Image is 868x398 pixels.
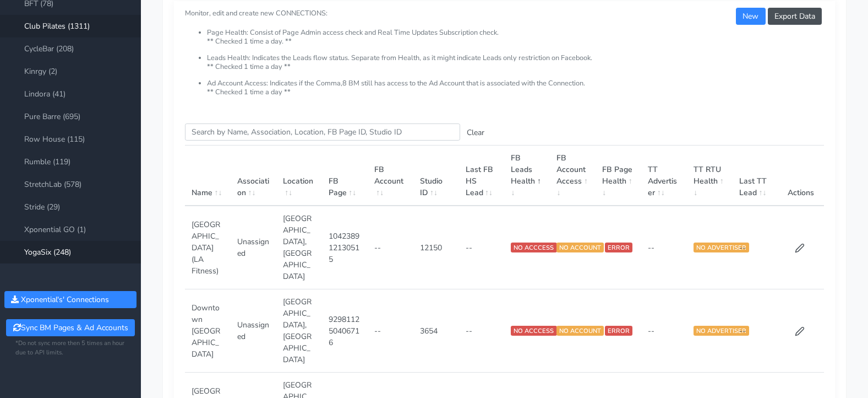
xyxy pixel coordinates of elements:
li: Leads Health: Indicates the Leads flow status. Separate from Health, as it might indicate Leads o... [207,54,824,79]
li: Page Health: Consist of Page Admin access check and Real Time Updates Subscription check. ** Chec... [207,29,824,54]
th: Association [231,146,276,206]
span: NO ADVERTISER [694,326,749,336]
td: -- [733,206,778,289]
button: Xponential's' Connections [4,291,137,308]
button: Export Data [768,8,822,25]
span: NO ADVERTISER [694,243,749,252]
th: Studio ID [413,146,459,206]
th: Last TT Lead [733,146,778,206]
input: enter text you want to search [185,123,460,141]
small: *Do not sync more then 5 times an hour due to API limits. [15,339,125,358]
td: Downtown [GEOGRAPHIC_DATA] [185,289,231,373]
li: Ad Account Access: Indicates if the Comma,8 BM still has access to the Ad Account that is associa... [207,79,824,96]
button: New [736,8,765,25]
td: 929811250406716 [322,289,368,373]
th: Last FB HS Lead [459,146,505,206]
td: 12150 [413,206,459,289]
th: Name [185,146,231,206]
td: 3654 [413,289,459,373]
td: -- [459,206,505,289]
td: 104238912130515 [322,206,368,289]
span: ERROR [605,326,632,336]
th: FB Account [368,146,413,206]
td: [GEOGRAPHIC_DATA],[GEOGRAPHIC_DATA] [276,206,322,289]
span: NO ACCCESS [511,243,556,252]
td: -- [733,289,778,373]
td: Unassigned [231,289,276,373]
td: -- [368,289,413,373]
td: -- [459,289,505,373]
td: Unassigned [231,206,276,289]
span: NO ACCCESS [511,326,556,336]
th: FB Page Health [596,146,641,206]
span: NO ACCOUNT [556,243,604,252]
td: [GEOGRAPHIC_DATA],[GEOGRAPHIC_DATA] [276,289,322,373]
button: Clear [460,124,491,141]
th: TT RTU Health [687,146,733,206]
th: FB Leads Health [504,146,550,206]
th: FB Page [322,146,368,206]
th: FB Account Access [550,146,596,206]
th: Location [276,146,322,206]
th: TT Advertiser [641,146,687,206]
td: -- [641,289,687,373]
td: -- [368,206,413,289]
span: ERROR [605,243,632,252]
td: -- [641,206,687,289]
span: NO ACCOUNT [556,326,604,336]
button: Sync BM Pages & Ad Accounts [6,319,134,336]
th: Actions [778,146,824,206]
td: [GEOGRAPHIC_DATA] (LA Fitness) [185,206,231,289]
